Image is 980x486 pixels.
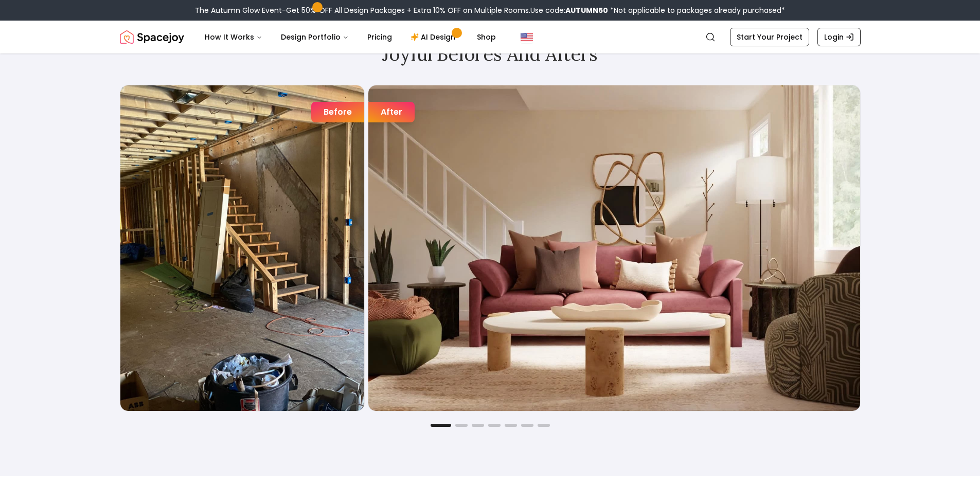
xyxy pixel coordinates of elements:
button: Go to slide 6 [521,424,533,427]
span: Use code: [530,5,608,15]
a: Spacejoy [120,27,184,47]
div: Carousel [120,85,861,411]
button: Go to slide 4 [488,424,501,427]
div: 1 / 7 [120,85,861,411]
button: Go to slide 5 [505,424,517,427]
a: AI Design [402,27,467,47]
nav: Main [197,27,504,47]
button: How It Works [197,27,271,47]
button: Design Portfolio [273,27,357,47]
h2: Joyful Befores and Afters [120,44,861,64]
nav: Global [120,21,861,53]
div: The Autumn Glow Event-Get 50% OFF All Design Packages + Extra 10% OFF on Multiple Rooms. [195,5,785,15]
a: Pricing [359,27,400,47]
div: After [368,102,415,122]
img: Living Room design after designing with Spacejoy [368,85,860,411]
button: Go to slide 2 [455,424,468,427]
a: Login [817,28,861,46]
button: Go to slide 1 [431,424,451,427]
img: United States [521,31,533,43]
img: Spacejoy Logo [120,27,184,47]
img: Living Room design before designing with Spacejoy [120,85,364,411]
button: Go to slide 7 [538,424,550,427]
a: Shop [469,27,504,47]
b: AUTUMN50 [565,5,608,15]
span: *Not applicable to packages already purchased* [608,5,785,15]
button: Go to slide 3 [472,424,484,427]
a: Start Your Project [730,28,809,46]
div: Before [311,102,364,122]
